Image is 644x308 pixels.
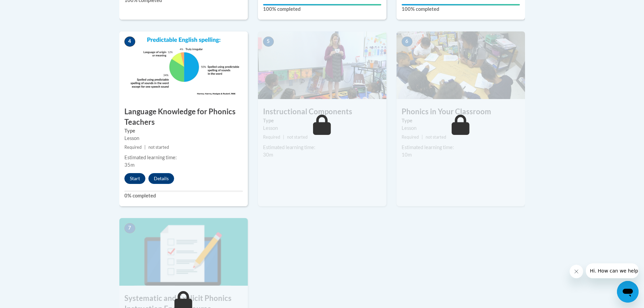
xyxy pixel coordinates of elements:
[263,5,381,13] label: 100% completed
[402,37,412,47] span: 6
[124,192,243,199] label: 0% completed
[263,117,381,124] label: Type
[119,218,248,286] img: Course Image
[119,31,248,99] img: Course Image
[263,37,274,47] span: 5
[287,135,308,140] span: not started
[402,152,412,158] span: 10m
[263,144,381,151] div: Estimated learning time:
[148,173,174,184] button: Details
[397,31,525,99] img: Course Image
[263,4,381,5] div: Your progress
[402,4,520,5] div: Your progress
[124,127,243,135] label: Type
[124,173,145,184] button: Start
[263,152,273,158] span: 30m
[124,154,243,161] div: Estimated learning time:
[402,144,520,151] div: Estimated learning time:
[402,117,520,124] label: Type
[402,5,520,13] label: 100% completed
[148,145,169,150] span: not started
[124,223,135,233] span: 7
[402,124,520,132] div: Lesson
[124,162,135,168] span: 35m
[119,106,248,127] h3: Language Knowledge for Phonics Teachers
[617,281,639,303] iframe: Button to launch messaging window
[124,145,142,150] span: Required
[397,106,525,117] h3: Phonics in Your Classroom
[586,263,639,278] iframe: Message from company
[283,135,284,140] span: |
[124,37,135,47] span: 4
[263,135,280,140] span: Required
[422,135,423,140] span: |
[144,145,146,150] span: |
[263,124,381,132] div: Lesson
[4,5,55,10] span: Hi. How can we help?
[402,135,419,140] span: Required
[258,31,386,99] img: Course Image
[570,265,583,278] iframe: Close message
[124,135,243,142] div: Lesson
[258,106,386,117] h3: Instructional Components
[426,135,446,140] span: not started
